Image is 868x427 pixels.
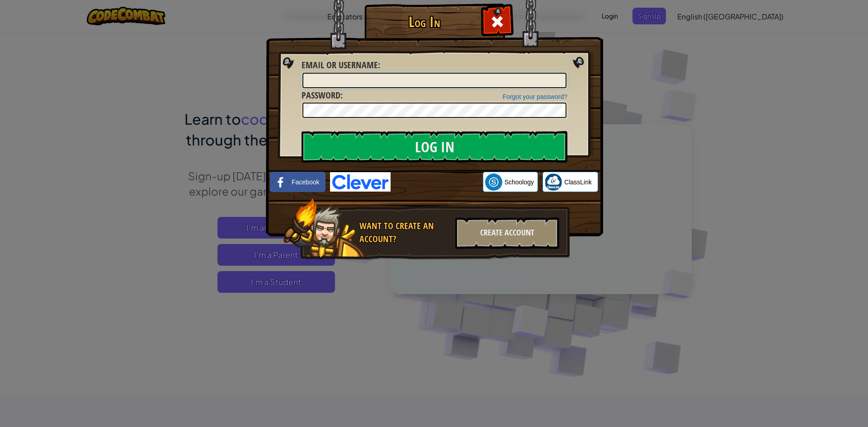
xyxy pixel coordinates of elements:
[564,178,592,187] span: ClassLink
[302,59,378,71] span: Email or Username
[485,174,502,191] img: schoology.png
[302,89,340,101] span: Password
[359,220,450,245] div: Want to create an account?
[330,172,391,192] img: clever-logo-blue.png
[545,174,562,191] img: classlink-logo-small.png
[455,217,559,249] div: Create Account
[292,178,319,187] span: Facebook
[302,59,380,72] label: :
[272,174,289,191] img: facebook_small.png
[391,172,483,192] iframe: Sign in with Google Button
[367,14,482,30] h1: Log In
[302,131,567,163] input: Log In
[302,89,343,102] label: :
[505,178,534,187] span: Schoology
[503,93,567,100] a: Forgot your password?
